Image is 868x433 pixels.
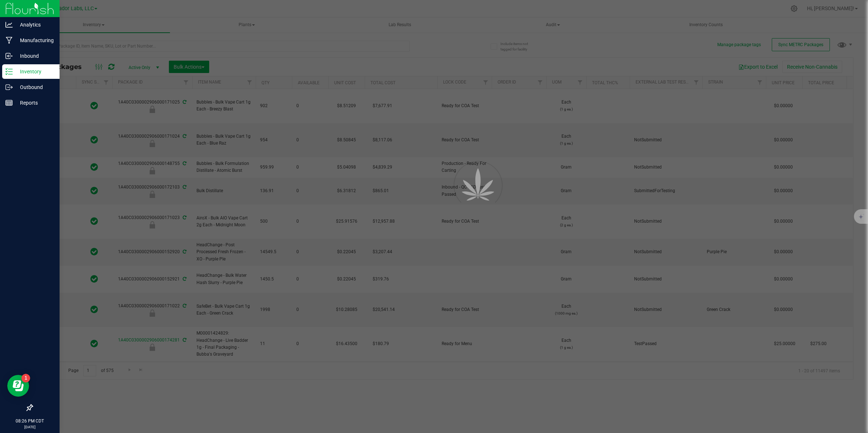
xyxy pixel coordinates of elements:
[5,37,13,44] inline-svg: Manufacturing
[5,21,13,28] inline-svg: Analytics
[21,374,30,383] iframe: Resource center unread badge
[13,52,56,60] p: Inbound
[13,36,56,45] p: Manufacturing
[13,67,56,76] p: Inventory
[5,84,13,91] inline-svg: Outbound
[5,99,13,106] inline-svg: Reports
[5,68,13,75] inline-svg: Inventory
[3,418,56,424] p: 08:26 PM CDT
[13,20,56,29] p: Analytics
[3,424,56,430] p: [DATE]
[13,83,56,92] p: Outbound
[13,98,56,107] p: Reports
[5,52,13,60] inline-svg: Inbound
[7,375,29,397] iframe: Resource center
